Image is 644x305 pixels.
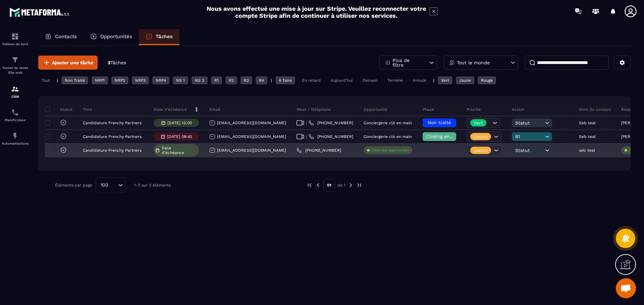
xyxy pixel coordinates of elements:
p: Tunnel de vente Site web [2,66,29,75]
span: | [306,121,307,126]
img: formation [11,32,19,41]
p: CRM [2,95,29,98]
div: NRP3 [132,76,149,84]
a: formationformationCRM [2,80,29,103]
input: Search for option [111,181,116,189]
div: NS 1 [173,76,188,84]
p: Meet / Téléphone [297,107,331,112]
p: Statut [47,107,72,112]
div: Search for option [96,177,126,193]
div: En retard [299,76,324,84]
p: Éléments par page [55,183,92,187]
div: Demain [359,76,381,84]
a: Tâches [139,29,179,45]
div: Ouvrir le chat [616,278,636,298]
a: formationformationTunnel de vente Site web [2,51,29,80]
a: Opportunités [84,29,139,45]
span: R1 [515,134,543,139]
div: R4 [256,76,267,84]
p: de 1 [337,182,345,188]
p: [DATE] 08:45 [167,134,192,139]
p: Jaune [474,134,488,139]
p: 1-3 sur 3 éléments [134,183,171,187]
p: Date d’échéance [154,107,187,112]
div: Jaune [456,76,474,84]
p: Email [209,107,220,112]
div: NRP4 [152,76,169,84]
div: Vert [438,76,452,84]
p: Tout le monde [457,60,490,65]
p: 3 [108,60,126,66]
span: Closing en cours [426,134,464,139]
a: automationsautomationsAutomatisations [2,127,29,150]
a: [PHONE_NUMBER] [297,148,341,153]
h2: Nous avons effectué une mise à jour sur Stripe. Veuillez reconnecter votre compte Stripe afin de ... [206,5,426,19]
div: R1 [211,76,222,84]
p: Contacts [55,33,77,40]
button: Ajouter une tâche [38,56,98,70]
div: Annulé [410,76,430,84]
p: seb test [579,148,595,153]
p: Créer des opportunités [371,148,409,153]
div: Rouge [478,76,496,84]
a: [PHONE_NUMBER] [309,134,353,139]
div: Non Traité [61,76,88,84]
img: prev [307,182,313,188]
p: Seb test [579,121,596,125]
img: next [356,182,362,188]
p: Opportunité [364,107,387,112]
p: [DATE] 13:00 [167,121,192,125]
span: Ajouter une tâche [52,59,93,66]
p: Tâches [156,33,173,40]
p: Nom du contact [579,107,611,112]
div: Aujourd'hui [327,76,356,84]
p: Titre [83,107,92,112]
span: 100 [98,181,111,189]
span: Statut [515,148,543,153]
span: Non traité [428,120,451,125]
p: Conciergerie clé en main [364,121,412,125]
a: [PHONE_NUMBER] [309,120,353,126]
p: | [271,78,272,83]
p: Conciergerie clé en main [364,134,412,139]
span: | [306,134,307,139]
p: Jaune [474,148,488,153]
img: automations [11,132,19,140]
p: Automatisations [2,142,29,145]
p: Candidature Frenchy Partners [83,121,142,125]
img: formation [11,85,19,93]
p: Priorité [467,107,481,112]
p: Tableau de bord [2,42,29,46]
div: R3 [240,76,252,84]
p: Vert [474,121,483,125]
p: Candidature Frenchy Partners [83,134,142,139]
p: | [433,78,434,83]
img: logo [9,6,70,18]
p: Candidature Frenchy Partners [83,148,142,153]
div: NRP2 [111,76,128,84]
p: Planificateur [2,118,29,122]
p: | [57,78,58,83]
div: À faire [275,76,295,84]
img: prev [315,182,321,188]
div: Terminé [384,76,406,84]
span: Statut [515,120,543,126]
img: next [348,182,354,188]
p: Opportunités [100,33,132,40]
div: NS 2 [192,76,208,84]
p: Seb test [579,134,596,139]
span: Date d’échéance [162,146,197,155]
img: scheduler [11,108,19,117]
img: formation [11,56,19,64]
a: Contacts [38,29,84,45]
p: 01 [323,179,335,192]
div: R2 [225,76,237,84]
p: Action [512,107,524,112]
a: schedulerschedulerPlanificateur [2,103,29,127]
p: Phase [423,107,434,112]
div: NRP1 [92,76,108,84]
p: Plus de filtre [392,58,422,67]
span: Tâches [110,60,126,65]
a: formationformationTableau de bord [2,27,29,51]
div: Tout [38,76,53,84]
